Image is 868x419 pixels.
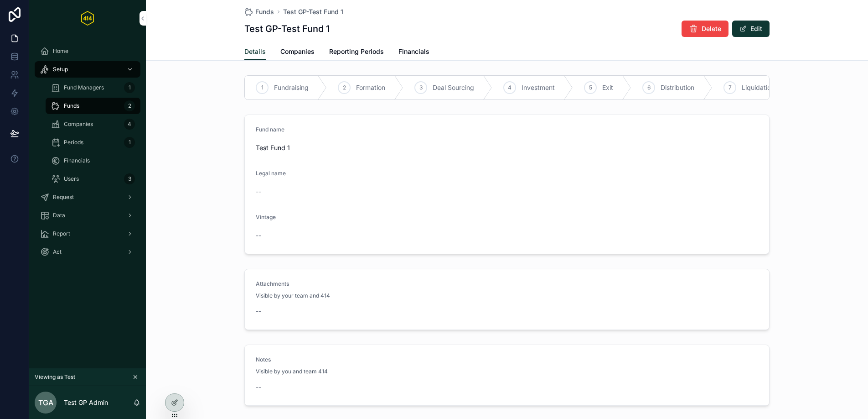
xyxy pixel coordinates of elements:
[702,24,721,33] span: Delete
[508,84,511,91] span: 4
[343,84,346,91] span: 2
[256,292,330,299] span: Visible by your team and 414
[64,84,104,91] span: Fund Managers
[53,66,68,73] span: Setup
[35,189,140,205] a: Request
[256,187,261,196] span: --
[256,280,289,287] span: Attachments
[64,157,90,164] span: Financials
[329,43,384,62] a: Reporting Periods
[661,83,694,92] span: Distribution
[732,21,770,37] button: Edit
[283,7,343,16] a: Test GP-Test Fund 1
[522,83,555,92] span: Investment
[35,61,140,78] a: Setup
[35,43,140,59] a: Home
[280,47,315,56] span: Companies
[256,214,276,220] span: Vintage
[64,398,108,407] p: Test GP Admin
[244,22,330,35] h1: Test GP-Test Fund 1
[53,47,68,55] span: Home
[244,43,266,61] a: Details
[53,248,62,256] span: Act
[728,84,732,91] span: 7
[255,7,274,16] span: Funds
[244,7,274,16] a: Funds
[35,373,75,381] span: Viewing as Test
[124,137,135,148] div: 1
[46,134,140,151] a: Periods1
[280,43,315,62] a: Companies
[256,368,328,375] span: Visible by you and team 414
[35,244,140,260] a: Act
[46,98,140,114] a: Funds2
[261,84,263,91] span: 1
[46,171,140,187] a: Users3
[256,126,284,133] span: Fund name
[244,47,266,56] span: Details
[81,11,94,26] img: App logo
[256,170,286,177] span: Legal name
[46,79,140,96] a: Fund Managers1
[742,83,775,92] span: Liquidation
[329,47,384,56] span: Reporting Periods
[398,47,429,56] span: Financials
[602,83,613,92] span: Exit
[38,397,53,408] span: TGA
[53,230,70,237] span: Report
[419,84,423,91] span: 3
[124,173,135,184] div: 3
[274,83,309,92] span: Fundraising
[124,100,135,111] div: 2
[64,139,83,146] span: Periods
[53,212,65,219] span: Data
[256,307,261,316] span: --
[124,82,135,93] div: 1
[64,175,79,183] span: Users
[682,21,728,37] button: Delete
[64,102,79,110] span: Funds
[29,37,146,272] div: scrollable content
[356,83,385,92] span: Formation
[46,152,140,169] a: Financials
[256,231,261,240] span: --
[589,84,592,91] span: 5
[64,120,93,128] span: Companies
[256,143,758,152] span: Test Fund 1
[124,119,135,130] div: 4
[256,382,261,392] span: --
[53,194,74,201] span: Request
[35,225,140,242] a: Report
[647,84,651,91] span: 6
[256,356,271,363] span: Notes
[433,83,474,92] span: Deal Sourcing
[46,116,140,132] a: Companies4
[35,207,140,224] a: Data
[398,43,429,62] a: Financials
